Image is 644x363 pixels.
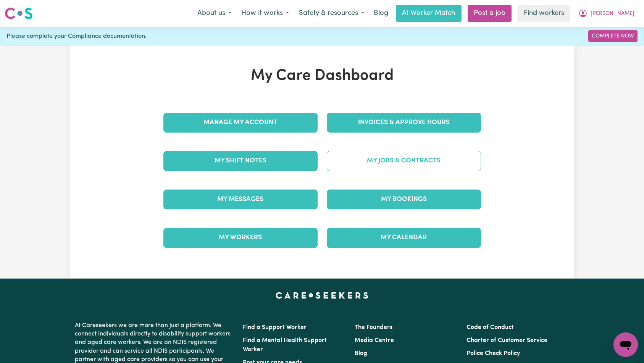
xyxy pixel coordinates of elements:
h1: My Care Dashboard [159,67,486,85]
a: My Bookings [327,190,481,209]
a: The Founders [355,324,392,331]
a: Code of Conduct [466,324,514,331]
a: Find a Mental Health Support Worker [243,337,327,353]
span: [PERSON_NAME] [591,10,634,18]
a: Complete Now [588,30,638,42]
a: Find a Support Worker [243,324,307,331]
button: How it works [236,5,294,21]
a: My Shift Notes [163,151,318,171]
a: Blog [355,350,367,357]
iframe: Button to launch messaging window [613,332,638,357]
a: Careseekers logo [5,5,33,22]
a: My Jobs & Contracts [327,151,481,171]
a: My Workers [163,228,318,248]
span: Please complete your Compliance documentation. [6,32,147,41]
a: Careseekers home page [276,292,368,298]
button: About us [192,5,236,21]
a: Media Centre [355,337,394,344]
button: Safety & resources [294,5,369,21]
a: My Messages [163,190,318,209]
a: My Calendar [327,228,481,248]
button: My Account [573,5,639,21]
a: AI Worker Match [396,5,462,22]
img: Careseekers logo [5,6,33,20]
a: Police Check Policy [466,350,520,357]
a: Manage My Account [163,113,318,133]
a: Find workers [518,5,570,22]
a: Blog [369,5,393,22]
a: Post a job [468,5,512,22]
a: Invoices & Approve Hours [327,113,481,133]
a: Charter of Customer Service [466,337,547,344]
